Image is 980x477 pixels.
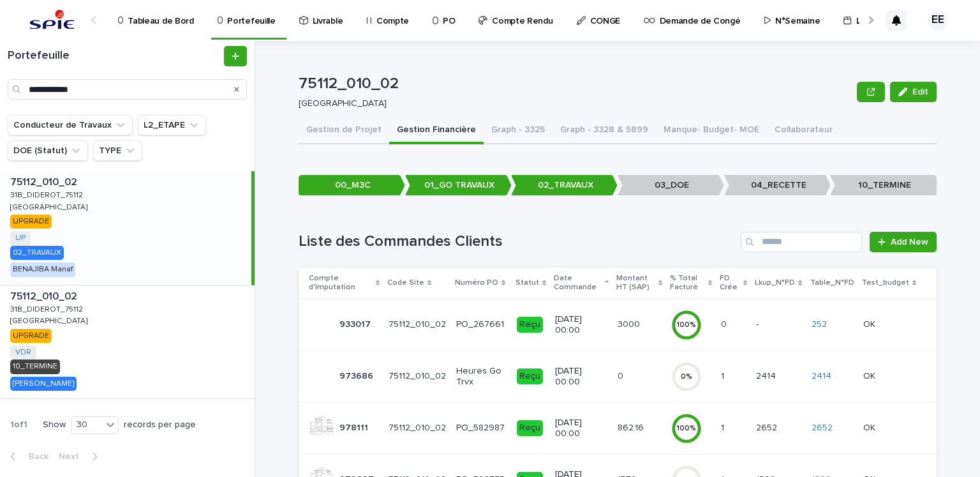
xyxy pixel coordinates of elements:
[671,372,702,381] div: 0 %
[21,452,48,461] span: Back
[15,348,31,357] a: VDR
[389,117,484,144] button: Gestion Financière
[812,371,831,382] a: 2414
[555,418,607,439] p: [DATE] 00:00
[299,402,937,454] tr: 978111978111 75112_010_02PO_582987Reçu[DATE] 00:00862.16862.16 100%11 26522652 2652 OKOK
[10,262,75,276] div: BENAJIBA Manaf
[863,368,878,382] p: OK
[10,188,85,200] p: 31B_DIDEROT_75112
[387,276,424,290] p: Code Site
[389,371,446,382] p: 75112_010_02
[656,117,767,144] button: Manque- Budget- MOE
[812,423,833,434] a: 2652
[339,420,371,434] p: 978111
[456,319,507,330] p: PO_267661
[299,299,937,351] tr: 933017933017 75112_010_02PO_267661Reçu[DATE] 00:0030003000 100%00 -- 252 OKOK
[43,420,66,430] p: Show
[405,175,512,196] p: 01_GO TRAVAUX
[299,351,937,402] tr: 973686973686 75112_010_02Heures Go TrvxReçu[DATE] 00:0000 0%11 24142414 2414 OKOK
[10,288,80,303] p: 75112_010_02
[810,276,854,290] p: Table_N°FD
[862,276,909,290] p: Test_budget
[54,451,108,462] button: Next
[484,117,553,144] button: Graph - 3325
[554,271,601,295] p: Date Commande
[812,319,827,330] a: 252
[670,271,704,295] p: % Total Facturé
[8,79,247,100] input: Search
[299,117,389,144] button: Gestion de Projet
[720,271,740,295] p: FD Crée
[618,368,626,382] p: 0
[671,321,702,329] div: 100 %
[618,420,646,434] p: 862.16
[10,360,60,374] div: 10_TERMINE
[10,377,77,391] div: [PERSON_NAME]
[755,276,795,290] p: Lkup_N°FD
[93,140,142,161] button: TYPE
[756,368,778,382] p: 2414
[10,201,90,212] p: [GEOGRAPHIC_DATA]
[455,276,498,290] p: Numéro PO
[456,366,507,388] p: Heures Go Trvx
[767,117,840,144] button: Collaborateur
[891,238,928,246] span: Add New
[339,368,376,382] p: 973686
[870,232,937,252] a: Add New
[555,366,607,388] p: [DATE] 00:00
[517,420,543,436] div: Reçu
[71,418,102,432] div: 30
[863,420,878,434] p: OK
[10,215,52,229] div: UPGRADE
[830,175,937,196] p: 10_TERMINE
[928,10,948,31] div: EE
[8,115,133,135] button: Conducteur de Travaux
[756,317,761,330] p: -
[339,317,373,330] p: 933017
[10,329,52,343] div: UPGRADE
[124,420,196,430] p: records per page
[389,319,446,330] p: 75112_010_02
[863,317,878,330] p: OK
[555,314,607,336] p: [DATE] 00:00
[299,98,847,109] p: [GEOGRAPHIC_DATA]
[616,271,655,295] p: Montant HT (SAP)
[890,82,937,102] button: Edit
[671,424,702,433] div: 100 %
[511,175,618,196] p: 02_TRAVAUX
[741,232,862,252] input: Search
[389,423,446,434] p: 75112_010_02
[553,117,656,144] button: Graph - 3328 & 5899
[8,140,88,161] button: DOE (Statut)
[517,368,543,384] div: Reçu
[138,115,206,135] button: L2_ETAPE
[299,75,852,93] p: 75112_010_02
[8,49,221,63] h1: Portefeuille
[299,175,405,196] p: 00_M3C
[618,175,724,196] p: 03_DOE
[10,303,85,314] p: 31B_DIDEROT_75112
[59,452,87,461] span: Next
[516,276,539,290] p: Statut
[721,420,727,434] p: 1
[15,234,26,243] a: UP
[456,423,507,434] p: PO_582987
[10,174,80,188] p: 75112_010_02
[756,420,780,434] p: 2652
[309,271,373,295] p: Compte d'Imputation
[721,317,729,330] p: 0
[517,317,543,333] div: Reçu
[10,246,64,260] div: 02_TRAVAUX
[10,314,90,326] p: [GEOGRAPHIC_DATA]
[26,8,78,33] img: svstPd6MQfCT1uX1QGkG
[299,232,736,251] h1: Liste des Commandes Clients
[618,317,642,330] p: 3000
[721,368,727,382] p: 1
[724,175,831,196] p: 04_RECETTE
[912,87,928,96] span: Edit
